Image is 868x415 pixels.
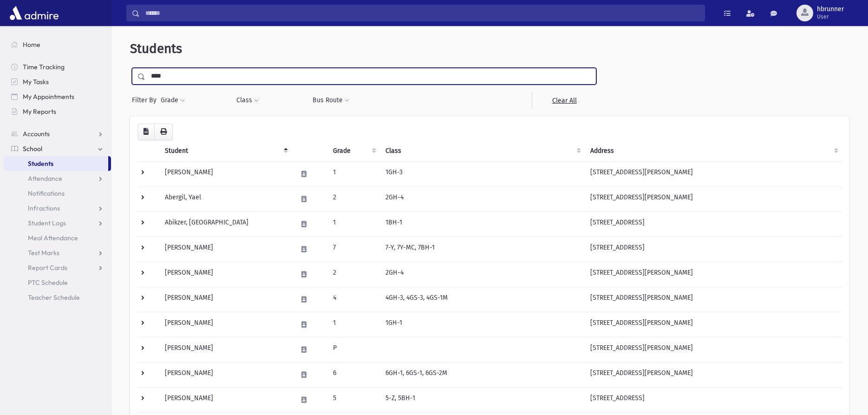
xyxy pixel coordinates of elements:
[4,37,111,52] a: Home
[327,186,380,211] td: 2
[28,204,60,212] span: Infractions
[132,95,160,105] span: Filter By
[817,6,844,13] span: hbrunner
[159,262,292,287] td: [PERSON_NAME]
[380,237,585,262] td: 7-Y, 7Y-MC, 7BH-1
[312,92,350,109] button: Bus Route
[4,156,108,171] a: Students
[532,92,596,109] a: Clear All
[4,290,111,305] a: Teacher Schedule
[137,124,155,140] button: CSV
[236,92,259,109] button: Class
[4,216,111,231] a: Student Logs
[585,140,842,162] th: Address: activate to sort column ascending
[585,362,842,387] td: [STREET_ADDRESS][PERSON_NAME]
[4,275,111,290] a: PTC Schedule
[380,186,585,211] td: 2GH-4
[140,5,705,21] input: Search
[4,201,111,216] a: Infractions
[28,159,53,168] span: Students
[159,237,292,262] td: [PERSON_NAME]
[159,161,292,186] td: [PERSON_NAME]
[585,337,842,362] td: [STREET_ADDRESS][PERSON_NAME]
[327,262,380,287] td: 2
[817,13,844,20] span: User
[159,362,292,387] td: [PERSON_NAME]
[159,186,292,211] td: Abergil, Yael
[4,171,111,186] a: Attendance
[159,211,292,237] td: Abikzer, [GEOGRAPHIC_DATA]
[585,186,842,211] td: [STREET_ADDRESS][PERSON_NAME]
[23,78,49,86] span: My Tasks
[23,145,42,153] span: School
[159,287,292,312] td: [PERSON_NAME]
[28,189,65,198] span: Notifications
[23,107,56,116] span: My Reports
[28,174,62,183] span: Attendance
[4,260,111,275] a: Report Cards
[327,211,380,237] td: 1
[327,237,380,262] td: 7
[4,231,111,245] a: Meal Attendance
[7,4,61,22] img: AdmirePro
[327,140,380,162] th: Grade: activate to sort column ascending
[585,211,842,237] td: [STREET_ADDRESS]
[28,234,78,242] span: Meal Attendance
[28,293,80,302] span: Teacher Schedule
[4,245,111,260] a: Test Marks
[159,337,292,362] td: [PERSON_NAME]
[585,262,842,287] td: [STREET_ADDRESS][PERSON_NAME]
[380,387,585,412] td: 5-Z, 5BH-1
[327,337,380,362] td: P
[585,161,842,186] td: [STREET_ADDRESS][PERSON_NAME]
[23,92,74,101] span: My Appointments
[4,89,111,104] a: My Appointments
[130,41,182,56] span: Students
[154,124,173,140] button: Print
[160,92,185,109] button: Grade
[380,262,585,287] td: 2GH-4
[380,362,585,387] td: 6GH-1, 6GS-1, 6GS-2M
[380,287,585,312] td: 4GH-3, 4GS-3, 4GS-1M
[28,219,66,227] span: Student Logs
[327,312,380,337] td: 1
[585,237,842,262] td: [STREET_ADDRESS]
[159,140,292,162] th: Student: activate to sort column descending
[380,161,585,186] td: 1GH-3
[585,312,842,337] td: [STREET_ADDRESS][PERSON_NAME]
[23,63,65,71] span: Time Tracking
[28,278,68,287] span: PTC Schedule
[28,263,67,272] span: Report Cards
[380,312,585,337] td: 1GH-1
[4,59,111,74] a: Time Tracking
[585,387,842,412] td: [STREET_ADDRESS]
[4,104,111,119] a: My Reports
[4,186,111,201] a: Notifications
[380,140,585,162] th: Class: activate to sort column ascending
[4,126,111,141] a: Accounts
[159,387,292,412] td: [PERSON_NAME]
[4,141,111,156] a: School
[327,161,380,186] td: 1
[23,40,40,49] span: Home
[23,130,50,138] span: Accounts
[327,287,380,312] td: 4
[327,387,380,412] td: 5
[4,74,111,89] a: My Tasks
[28,249,59,257] span: Test Marks
[585,287,842,312] td: [STREET_ADDRESS][PERSON_NAME]
[380,211,585,237] td: 1BH-1
[159,312,292,337] td: [PERSON_NAME]
[327,362,380,387] td: 6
